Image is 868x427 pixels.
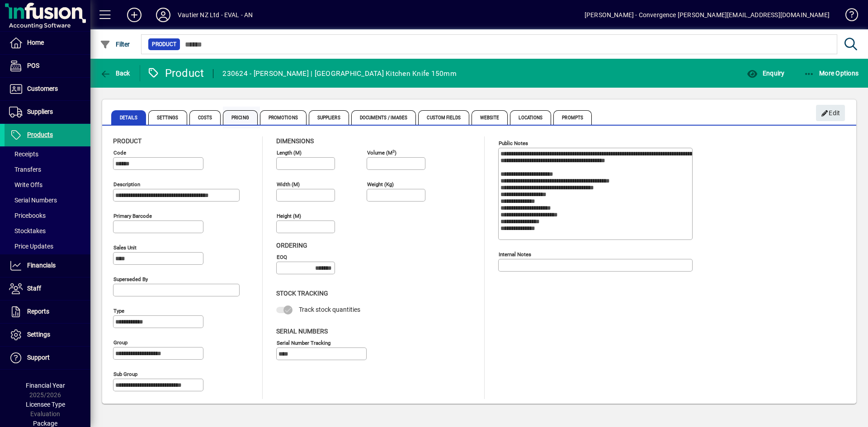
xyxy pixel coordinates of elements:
[120,7,149,23] button: Add
[510,110,551,125] span: Locations
[113,339,127,346] mat-label: Group
[802,65,861,81] button: More Options
[152,40,176,49] span: Product
[277,150,302,156] mat-label: Length (m)
[5,324,90,346] a: Settings
[100,41,130,48] span: Filter
[277,254,287,260] mat-label: EOQ
[5,223,90,239] a: Stocktakes
[27,62,39,69] span: POS
[9,181,42,188] span: Write Offs
[309,110,349,125] span: Suppliers
[27,39,44,46] span: Home
[33,420,57,427] span: Package
[816,105,845,121] button: Edit
[113,137,142,145] span: Product
[276,328,328,335] span: Serial Numbers
[26,382,65,389] span: Financial Year
[418,110,469,125] span: Custom Fields
[98,36,132,52] button: Filter
[5,300,90,323] a: Reports
[499,251,531,258] mat-label: Internal Notes
[9,197,57,204] span: Serial Numbers
[223,110,258,125] span: Pricing
[351,110,416,125] span: Documents / Images
[113,213,152,219] mat-label: Primary barcode
[276,290,328,297] span: Stock Tracking
[747,70,784,77] span: Enquiry
[392,149,395,153] sup: 3
[553,110,592,125] span: Prompts
[27,131,53,138] span: Products
[499,140,528,146] mat-label: Public Notes
[113,150,126,156] mat-label: Code
[27,108,53,115] span: Suppliers
[111,110,146,125] span: Details
[9,212,46,219] span: Pricebooks
[277,339,330,346] mat-label: Serial Number tracking
[27,285,41,292] span: Staff
[9,243,53,250] span: Price Updates
[5,101,90,123] a: Suppliers
[260,110,307,125] span: Promotions
[26,401,65,408] span: Licensee Type
[113,244,137,251] mat-label: Sales unit
[27,354,50,361] span: Support
[299,306,360,313] span: Track stock quantities
[178,8,253,22] div: Vautier NZ Ltd - EVAL - AN
[113,371,137,377] mat-label: Sub group
[5,162,90,177] a: Transfers
[585,8,830,22] div: [PERSON_NAME] - Convergence [PERSON_NAME][EMAIL_ADDRESS][DOMAIN_NAME]
[5,347,90,369] a: Support
[5,254,90,277] a: Financials
[9,227,46,235] span: Stocktakes
[804,70,859,77] span: More Options
[113,181,140,188] mat-label: Description
[9,150,38,158] span: Receipts
[277,213,301,219] mat-label: Height (m)
[113,308,124,314] mat-label: Type
[27,331,50,338] span: Settings
[367,181,394,188] mat-label: Weight (Kg)
[147,66,204,80] div: Product
[189,110,221,125] span: Costs
[27,85,58,92] span: Customers
[5,239,90,254] a: Price Updates
[367,150,396,156] mat-label: Volume (m )
[149,7,178,23] button: Profile
[100,70,130,77] span: Back
[5,208,90,223] a: Pricebooks
[148,110,187,125] span: Settings
[27,308,49,315] span: Reports
[98,65,132,81] button: Back
[222,66,457,81] div: 230624 - [PERSON_NAME] | [GEOGRAPHIC_DATA] Kitchen Knife 150mm
[5,177,90,192] a: Write Offs
[27,262,56,269] span: Financials
[745,65,787,81] button: Enquiry
[113,276,148,282] mat-label: Superseded by
[9,166,41,173] span: Transfers
[276,137,314,145] span: Dimensions
[90,65,140,81] app-page-header-button: Back
[5,32,90,54] a: Home
[5,78,90,100] a: Customers
[5,192,90,208] a: Serial Numbers
[276,242,307,249] span: Ordering
[5,146,90,162] a: Receipts
[277,181,300,188] mat-label: Width (m)
[472,110,508,125] span: Website
[839,2,857,31] a: Knowledge Base
[821,106,840,121] span: Edit
[5,55,90,77] a: POS
[5,277,90,300] a: Staff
